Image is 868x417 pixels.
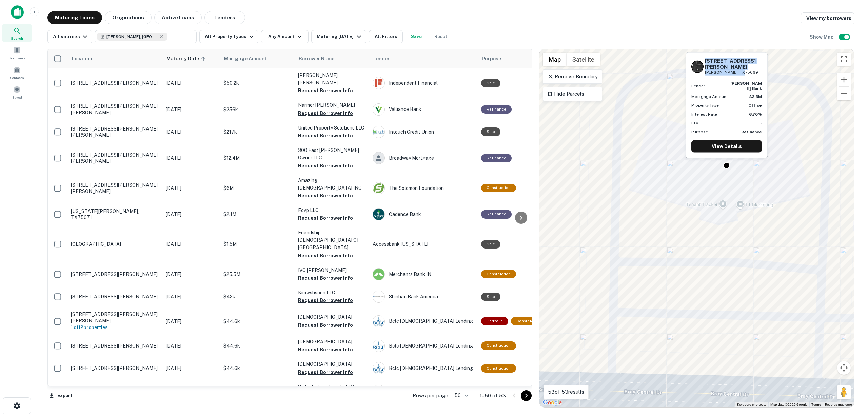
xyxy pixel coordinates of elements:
[298,274,353,282] button: Request Borrower Info
[298,146,366,161] p: 300 East [PERSON_NAME] Owner LLC
[373,182,474,194] div: The Solomon Foundation
[541,398,564,407] a: Open this area in Google Maps (opens a new window)
[298,368,353,376] button: Request Borrower Info
[481,364,516,373] div: This loan purpose was for construction
[223,106,291,113] p: $256k
[223,318,291,325] p: $44.6k
[47,11,102,24] button: Maturing Loans
[71,182,159,194] p: [STREET_ADDRESS][PERSON_NAME][PERSON_NAME]
[298,214,353,222] button: Request Borrower Info
[373,126,474,138] div: Intouch Credit Union
[298,192,353,200] button: Request Borrower Info
[298,266,366,274] p: IVQ [PERSON_NAME]
[369,49,478,68] th: Lender
[373,77,384,89] img: picture
[166,342,217,350] p: [DATE]
[71,343,159,349] p: [STREET_ADDRESS][PERSON_NAME]
[691,129,708,135] p: Purpose
[749,112,762,117] strong: 6.70%
[223,128,291,136] p: $217k
[71,126,159,138] p: [STREET_ADDRESS][PERSON_NAME][PERSON_NAME]
[373,55,390,63] span: Lender
[298,360,366,368] p: [DEMOGRAPHIC_DATA]
[47,391,74,401] button: Export
[373,152,474,164] div: Broadway Mortgage
[539,49,854,407] div: 0 0
[71,385,159,397] p: [STREET_ADDRESS][PERSON_NAME][PERSON_NAME]
[481,341,516,350] div: This loan purpose was for construction
[691,83,705,89] p: Lender
[837,53,851,66] button: Toggle fullscreen view
[295,49,369,68] th: Borrower Name
[737,402,766,407] button: Keyboard shortcuts
[298,313,366,321] p: [DEMOGRAPHIC_DATA]
[567,53,600,66] button: Show satellite imagery
[298,252,353,260] button: Request Borrower Info
[749,94,762,99] strong: $2.3M
[406,30,427,43] button: Save your search to get updates of matches that match your search criteria.
[548,388,584,396] p: 53 of 53 results
[166,184,217,192] p: [DATE]
[481,154,512,162] div: This loan purpose was for refinancing
[481,184,516,192] div: This loan purpose was for construction
[481,240,500,249] div: Sale
[166,128,217,136] p: [DATE]
[837,361,851,375] button: Map camera controls
[481,210,512,218] div: This loan purpose was for refinancing
[373,291,474,303] div: Shinhan Bank America
[166,240,217,248] p: [DATE]
[691,120,698,126] p: LTV
[547,73,598,81] p: Remove Boundary
[223,240,291,248] p: $1.5M
[837,87,851,100] button: Zoom out
[373,291,384,302] img: picture
[298,383,366,391] p: Vedanta Investments LLC
[2,44,32,62] a: Borrowers
[481,127,500,136] div: Sale
[71,241,159,247] p: [GEOGRAPHIC_DATA]
[166,211,217,218] p: [DATE]
[373,268,474,280] div: Merchants Bank IN
[478,49,549,68] th: Purpose
[481,317,508,325] div: This is a portfolio loan with 12 properties
[71,208,159,220] p: [US_STATE][PERSON_NAME], TX75071
[770,403,807,406] span: Map data ©2025 Google
[373,269,384,280] img: picture
[825,403,852,406] a: Report a map error
[71,271,159,277] p: [STREET_ADDRESS][PERSON_NAME]
[71,80,159,86] p: [STREET_ADDRESS][PERSON_NAME]
[760,121,762,125] strong: -
[298,338,366,345] p: [DEMOGRAPHIC_DATA]
[834,363,868,395] iframe: Chat Widget
[511,317,546,325] div: This loan purpose was for construction
[373,240,474,248] p: Accessbank [US_STATE]
[730,81,762,91] strong: [PERSON_NAME] bank
[224,55,276,63] span: Mortgage Amount
[480,392,506,400] p: 1–50 of 53
[223,342,291,350] p: $44.6k
[154,11,202,24] button: Active Loans
[71,103,159,115] p: [STREET_ADDRESS][PERSON_NAME][PERSON_NAME]
[482,55,501,63] span: Purpose
[373,362,384,374] img: picture
[691,111,717,117] p: Interest Rate
[166,364,217,372] p: [DATE]
[311,30,366,43] button: Maturing [DATE]
[10,75,24,80] span: Contacts
[2,63,32,82] a: Contacts
[481,293,500,301] div: Sale
[71,152,159,164] p: [STREET_ADDRESS][PERSON_NAME][PERSON_NAME]
[373,315,474,327] div: Bclc [DEMOGRAPHIC_DATA] Lending
[547,90,598,98] p: Hide Parcels
[71,324,159,331] h6: 1 of 12 properties
[298,86,353,95] button: Request Borrower Info
[166,79,217,87] p: [DATE]
[298,109,353,117] button: Request Borrower Info
[12,95,22,100] span: Saved
[298,177,366,192] p: Amazing [DEMOGRAPHIC_DATA] INC
[373,182,384,194] img: picture
[47,30,92,43] button: All sources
